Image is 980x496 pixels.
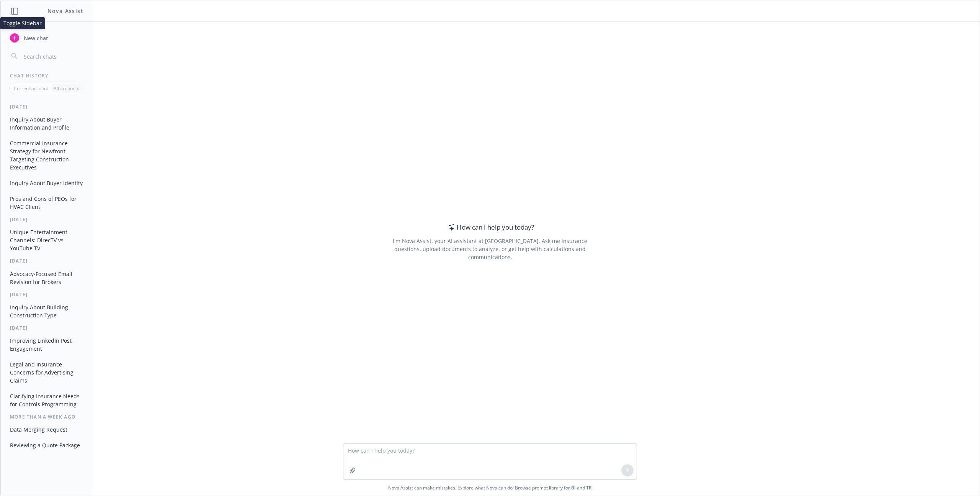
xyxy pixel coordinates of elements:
input: Search chats [22,51,83,62]
div: [DATE] [1,258,92,264]
button: Commercial Insurance Strategy for Newfront Targeting Construction Executives [7,137,86,174]
a: BI [571,485,576,491]
span: Nova Assist can make mistakes. Explore what Nova can do: Browse prompt library for and [3,480,977,496]
div: I'm Nova Assist, your AI assistant at [GEOGRAPHIC_DATA]. Ask me insurance questions, upload docum... [382,237,598,261]
h1: Nova Assist [47,7,83,15]
div: [DATE] [1,291,92,298]
span: New chat [22,34,48,42]
button: New chat [7,31,86,45]
button: Improving LinkedIn Post Engagement [7,334,86,355]
div: [DATE] [1,103,92,110]
div: [DATE] [1,216,92,223]
button: Inquiry About Buyer Information and Profile [7,113,86,134]
button: Inquiry About Buyer Identity [7,177,86,189]
button: Data Merging Request [7,423,86,436]
button: Advocacy-Focused Email Revision for Brokers [7,268,86,288]
button: Clarifying Insurance Needs for Controls Programming [7,390,86,411]
div: [DATE] [1,325,92,331]
p: All accounts [54,85,79,92]
p: Current account [14,85,48,92]
div: More than a week ago [1,414,92,420]
button: Inquiry About Building Construction Type [7,301,86,322]
div: How can I help you today? [446,222,534,232]
button: Reviewing a Quote Package [7,439,86,452]
div: Chat History [1,72,92,79]
button: Pros and Cons of PEOs for HVAC Client [7,192,86,213]
a: TR [586,485,592,491]
button: Legal and Insurance Concerns for Advertising Claims [7,358,86,387]
button: Unique Entertainment Channels: DirecTV vs YouTube TV [7,226,86,255]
